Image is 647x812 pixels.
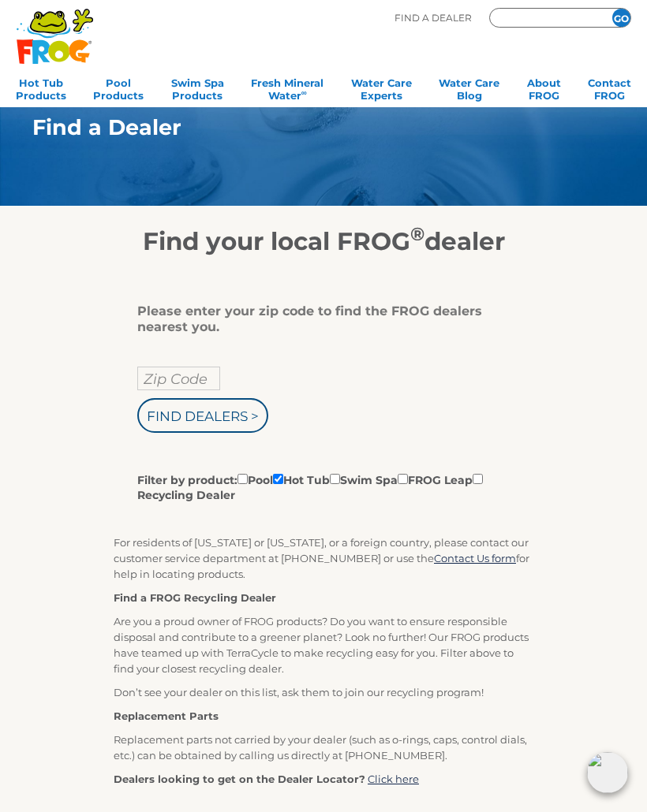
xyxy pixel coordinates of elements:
[368,773,419,785] a: Click here
[93,72,144,103] a: PoolProducts
[114,591,276,604] strong: Find a FROG Recycling Dealer
[137,471,498,503] label: Filter by product: Pool Hot Tub Swim Spa FROG Leap Recycling Dealer
[137,304,498,335] div: Please enter your zip code to find the FROG dealers nearest you.
[114,732,533,763] p: Replacement parts not carried by your dealer (such as o-rings, caps, control dials, etc.) can be ...
[473,474,483,484] input: Filter by product:PoolHot TubSwim SpaFROG LeapRecycling Dealer
[114,535,533,582] p: For residents of [US_STATE] or [US_STATE], or a foreign country, please contact our customer serv...
[171,72,224,103] a: Swim SpaProducts
[587,752,628,793] img: openIcon
[251,72,323,103] a: Fresh MineralWater∞
[237,474,248,484] input: Filter by product:PoolHot TubSwim SpaFROG LeapRecycling Dealer
[9,226,638,256] h2: Find your local FROG dealer
[16,72,66,103] a: Hot TubProducts
[301,88,307,97] sup: ∞
[612,9,630,27] input: GO
[434,552,516,564] a: Contact Us form
[114,773,365,785] strong: Dealers looking to get on the Dealer Locator?
[114,684,533,700] p: Don’t see your dealer on this list, ask them to join our recycling program!
[330,474,340,484] input: Filter by product:PoolHot TubSwim SpaFROG LeapRecycling Dealer
[395,8,472,28] p: Find A Dealer
[398,474,408,484] input: Filter by product:PoolHot TubSwim SpaFROG LeapRecycling Dealer
[498,11,593,25] input: Zip Code Form
[527,72,561,103] a: AboutFROG
[410,222,424,245] sup: ®
[588,72,631,103] a: ContactFROG
[114,613,533,676] p: Are you a proud owner of FROG products? Do you want to ensure responsible disposal and contribute...
[351,72,412,103] a: Water CareExperts
[439,72,499,103] a: Water CareBlog
[114,710,219,722] strong: Replacement Parts
[32,115,575,140] h1: Find a Dealer
[273,474,283,484] input: Filter by product:PoolHot TubSwim SpaFROG LeapRecycling Dealer
[137,398,268,433] input: Find Dealers >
